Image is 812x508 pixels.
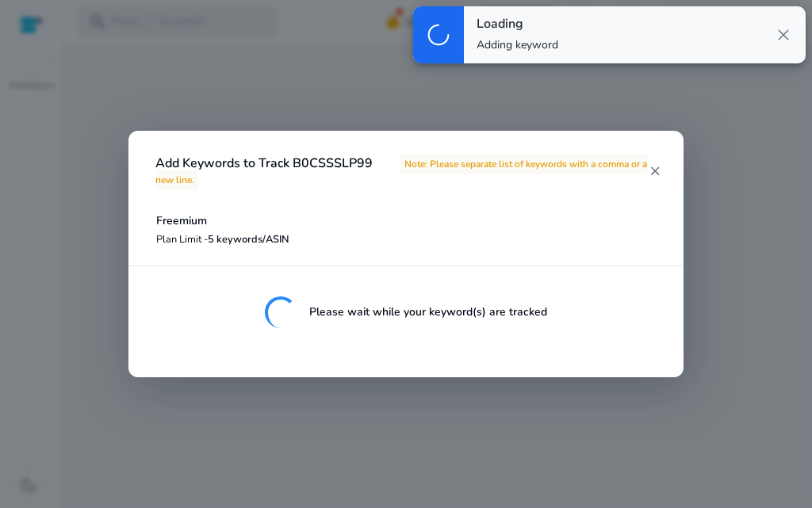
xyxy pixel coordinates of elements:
[426,22,451,48] span: progress_activity
[155,154,647,189] span: Note: Please separate list of keywords with a comma or a new line.
[156,232,289,247] p: Plan Limit -
[309,306,547,319] h5: Please wait while your keyword(s) are tracked
[477,37,558,53] p: Adding keyword
[648,164,661,178] mat-icon: close
[208,232,289,246] span: 5 keywords/ASIN
[477,17,558,32] h4: Loading
[774,25,793,44] span: close
[156,215,289,228] h5: Freemium
[155,156,648,186] h4: Add Keywords to Track B0CSSSLP99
